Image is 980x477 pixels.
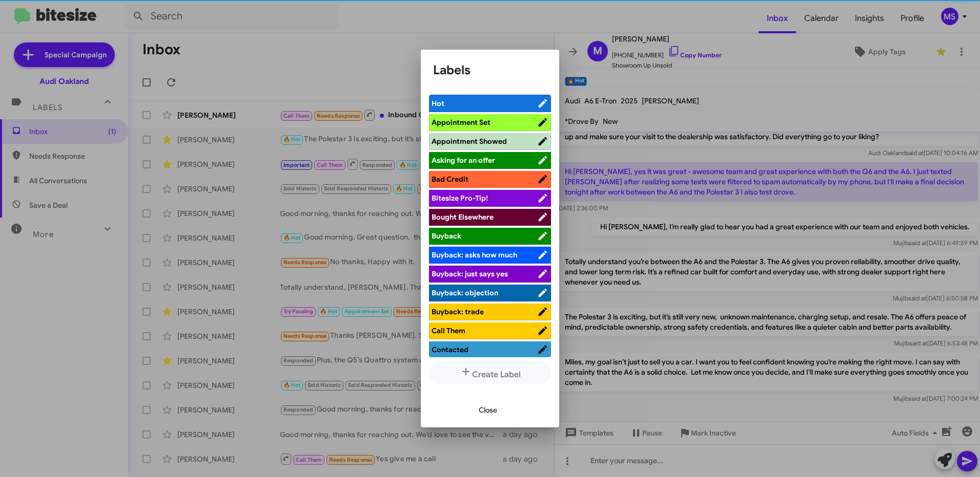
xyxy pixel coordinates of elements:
span: Asking for an offer [432,156,495,165]
span: Buyback: trade [432,307,484,316]
span: Bad Credit [432,175,468,184]
button: Close [471,401,505,419]
h1: Labels [433,62,547,78]
span: Appointment Showed [432,137,507,146]
span: Appointment Set [432,118,491,127]
span: Bought Elsewhere [432,212,494,222]
span: Close [479,401,497,419]
span: Buyback: objection [432,288,498,297]
span: Call Them [432,326,465,335]
span: Hot [432,99,444,108]
span: Bitesize Pro-Tip! [432,193,488,203]
span: Buyback [432,231,461,241]
span: Buyback: asks how much [432,250,517,259]
span: Contacted [432,345,468,354]
span: Buyback: just says yes [432,269,508,278]
button: Create Label [429,361,551,384]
